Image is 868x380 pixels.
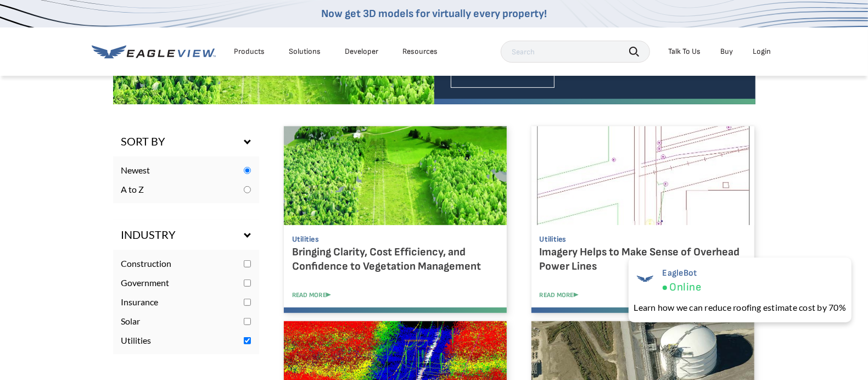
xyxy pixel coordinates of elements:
[113,126,259,157] label: SORT BY
[113,277,259,288] label: Government
[113,316,259,327] label: Solar
[540,291,763,299] a: READ MORE
[113,165,259,176] label: Newest
[292,245,499,273] h5: Bringing Clarity, Cost Efficiency, and Confidence to Vegetation Management
[540,233,746,245] p: Utilities
[663,268,701,278] span: EagleBot
[292,233,499,245] p: Utilities
[113,184,259,195] label: A to Z
[234,47,265,57] div: Products
[113,258,259,269] label: Construction
[634,268,656,290] img: EagleBot
[289,47,321,57] div: Solutions
[753,47,771,57] div: Login
[501,41,650,63] input: Search
[292,291,515,299] a: READ MORE
[113,297,259,308] label: Insurance
[345,47,379,57] a: Developer
[403,47,438,57] div: Resources
[540,245,746,273] h5: Imagery Helps to Make Sense of Overhead Power Lines
[321,7,547,20] a: Now get 3D models for virtually every property!
[669,47,701,57] div: Talk To Us
[634,301,846,314] div: Learn how we can reduce roofing estimate cost by 70%
[113,335,259,346] label: Utilities
[113,220,259,250] label: INDUSTRY
[670,281,701,294] span: Online
[721,47,733,57] a: Buy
